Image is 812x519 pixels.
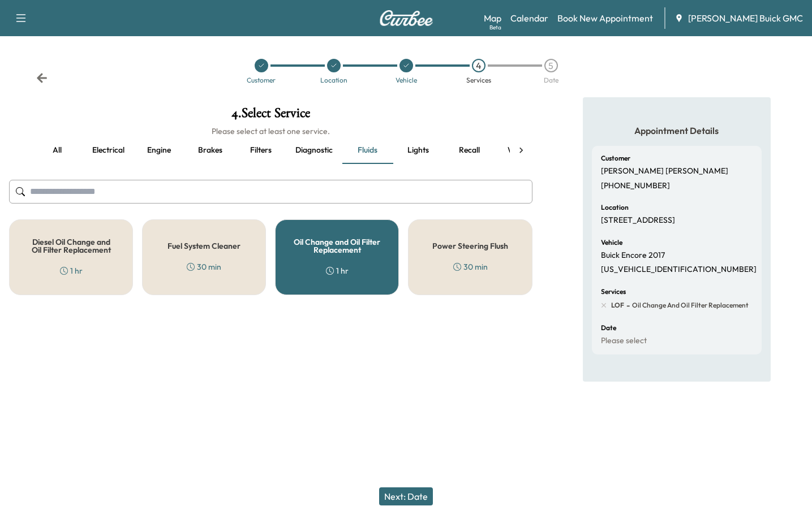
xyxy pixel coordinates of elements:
button: Wipers [495,137,545,164]
div: Vehicle [396,77,417,84]
a: MapBeta [484,11,501,25]
button: Diagnostic [286,137,342,164]
div: 30 min [187,261,221,273]
h6: Customer [601,155,630,162]
div: Services [466,77,491,84]
button: Filters [235,137,286,164]
span: LOF [611,301,624,310]
h5: Power Steering Flush [432,242,508,250]
button: Recall [444,137,495,164]
h6: Services [601,288,626,295]
div: 4 [472,59,486,72]
div: Location [320,77,347,84]
h6: Date [601,325,616,331]
div: basic tabs example [32,137,510,164]
div: 5 [544,59,558,72]
div: Beta [489,23,501,32]
h6: Location [601,204,629,211]
p: [US_VEHICLE_IDENTIFICATION_NUMBER] [601,265,757,275]
button: Next: Date [379,487,433,505]
div: Back [36,72,48,84]
h5: Appointment Details [592,124,762,137]
button: all [32,137,83,164]
button: Electrical [83,137,134,164]
button: Engine [134,137,184,164]
button: Fluids [342,137,393,164]
h5: Oil Change and Oil Filter Replacement [294,238,380,254]
span: - [624,300,630,311]
span: Oil Change and Oil Filter Replacement [630,301,749,310]
p: [PERSON_NAME] [PERSON_NAME] [601,166,728,176]
p: Please select [601,336,647,346]
p: Buick Encore 2017 [601,250,665,261]
button: Brakes [184,137,235,164]
div: Date [544,77,558,84]
span: [PERSON_NAME] Buick GMC [688,11,803,25]
img: Curbee Logo [379,10,433,26]
a: Book New Appointment [557,11,653,25]
h1: 4 . Select Service [9,106,532,126]
a: Calendar [510,11,548,25]
h6: Please select at least one service. [9,126,532,137]
div: Customer [247,77,276,84]
p: [STREET_ADDRESS] [601,215,675,226]
h5: Diesel Oil Change and Oil Filter Replacement [28,238,114,254]
h6: Vehicle [601,239,622,246]
h5: Fuel System Cleaner [167,242,240,250]
div: 30 min [453,261,488,273]
div: 1 hr [326,265,349,276]
button: Lights [393,137,444,164]
div: 1 hr [60,265,83,276]
p: [PHONE_NUMBER] [601,181,670,191]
